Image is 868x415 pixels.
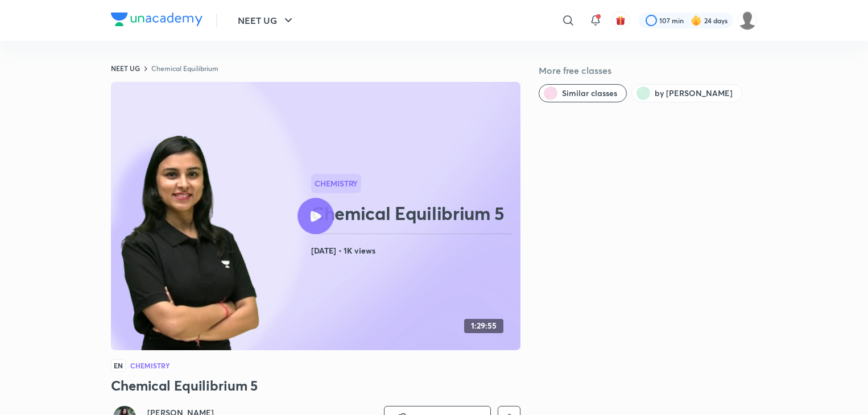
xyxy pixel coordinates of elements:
h3: Chemical Equilibrium 5 [111,376,520,395]
img: streak [691,15,702,26]
span: Similar classes [562,88,617,99]
a: Chemical Equilibrium [151,64,218,73]
h2: Chemical Equilibrium 5 [311,202,516,225]
img: Tanya Kumari [738,11,757,30]
img: Company Logo [111,13,202,26]
img: avatar [615,15,626,26]
button: by Anushka Choudhary [631,84,742,102]
a: NEET UG [111,64,140,73]
span: by Anushka Choudhary [655,88,733,99]
span: EN [111,359,126,372]
h4: [DATE] • 1K views [311,243,516,258]
h4: 1:29:55 [471,321,497,331]
h4: Chemistry [130,362,170,369]
button: Similar classes [539,84,627,102]
a: Company Logo [111,13,202,29]
h5: More free classes [539,64,757,77]
button: NEET UG [231,9,302,32]
button: avatar [611,11,630,30]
